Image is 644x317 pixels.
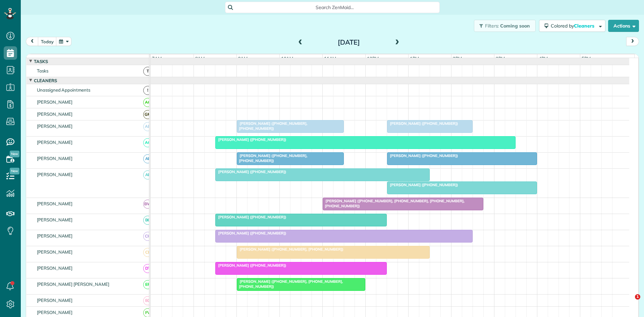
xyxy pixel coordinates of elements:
[322,199,465,208] span: [PERSON_NAME] ([PHONE_NUMBER], [PHONE_NUMBER], [PHONE_NUMBER], [PHONE_NUMBER])
[237,56,249,61] span: 9am
[143,67,152,76] span: T
[143,232,152,241] span: CH
[36,310,74,315] span: [PERSON_NAME]
[143,248,152,257] span: CL
[215,215,287,219] span: [PERSON_NAME] ([PHONE_NUMBER])
[215,137,287,142] span: [PERSON_NAME] ([PHONE_NUMBER])
[307,39,391,46] h2: [DATE]
[215,169,287,174] span: [PERSON_NAME] ([PHONE_NUMBER])
[143,122,152,131] span: AB
[36,156,74,161] span: [PERSON_NAME]
[36,68,50,73] span: Tasks
[387,182,459,187] span: [PERSON_NAME] ([PHONE_NUMBER])
[485,23,499,29] span: Filters:
[451,56,463,61] span: 2pm
[236,279,343,288] span: [PERSON_NAME] ([PHONE_NUMBER], [PHONE_NUMBER], [PHONE_NUMBER])
[143,86,152,95] span: !
[143,280,152,289] span: EP
[236,153,308,163] span: [PERSON_NAME] ([PHONE_NUMBER], [PHONE_NUMBER])
[33,59,49,64] span: Tasks
[38,37,57,46] button: today
[36,123,74,129] span: [PERSON_NAME]
[537,56,549,61] span: 4pm
[280,56,295,61] span: 10am
[143,110,152,119] span: GM
[215,231,287,235] span: [PERSON_NAME] ([PHONE_NUMBER])
[36,172,74,177] span: [PERSON_NAME]
[10,168,19,174] span: New
[409,56,420,61] span: 1pm
[574,23,595,29] span: Cleaners
[323,56,338,61] span: 11am
[194,56,206,61] span: 8am
[36,201,74,206] span: [PERSON_NAME]
[551,23,597,29] span: Colored by
[33,78,58,83] span: Cleaners
[387,153,459,158] span: [PERSON_NAME] ([PHONE_NUMBER])
[143,98,152,107] span: AC
[36,140,74,145] span: [PERSON_NAME]
[143,138,152,147] span: AC
[36,217,74,222] span: [PERSON_NAME]
[36,249,74,255] span: [PERSON_NAME]
[621,294,637,310] iframe: Intercom live chat
[26,37,39,46] button: prev
[236,121,308,130] span: [PERSON_NAME] ([PHONE_NUMBER], [PHONE_NUMBER])
[36,265,74,271] span: [PERSON_NAME]
[143,296,152,305] span: EG
[36,111,74,117] span: [PERSON_NAME]
[36,99,74,105] span: [PERSON_NAME]
[143,200,152,209] span: BW
[387,121,459,126] span: [PERSON_NAME] ([PHONE_NUMBER])
[36,281,111,287] span: [PERSON_NAME] [PERSON_NAME]
[143,264,152,273] span: DT
[580,56,592,61] span: 5pm
[635,294,640,300] span: 1
[236,247,344,252] span: [PERSON_NAME] ([PHONE_NUMBER], [PHONE_NUMBER])
[151,56,163,61] span: 7am
[143,154,152,163] span: AF
[626,37,639,46] button: next
[500,23,530,29] span: Coming soon
[36,298,74,303] span: [PERSON_NAME]
[10,151,19,157] span: New
[608,20,639,32] button: Actions
[143,170,152,179] span: AF
[143,216,152,225] span: BC
[366,56,380,61] span: 12pm
[36,87,92,93] span: Unassigned Appointments
[215,263,287,268] span: [PERSON_NAME] ([PHONE_NUMBER])
[539,20,605,32] button: Colored byCleaners
[494,56,506,61] span: 3pm
[36,233,74,239] span: [PERSON_NAME]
